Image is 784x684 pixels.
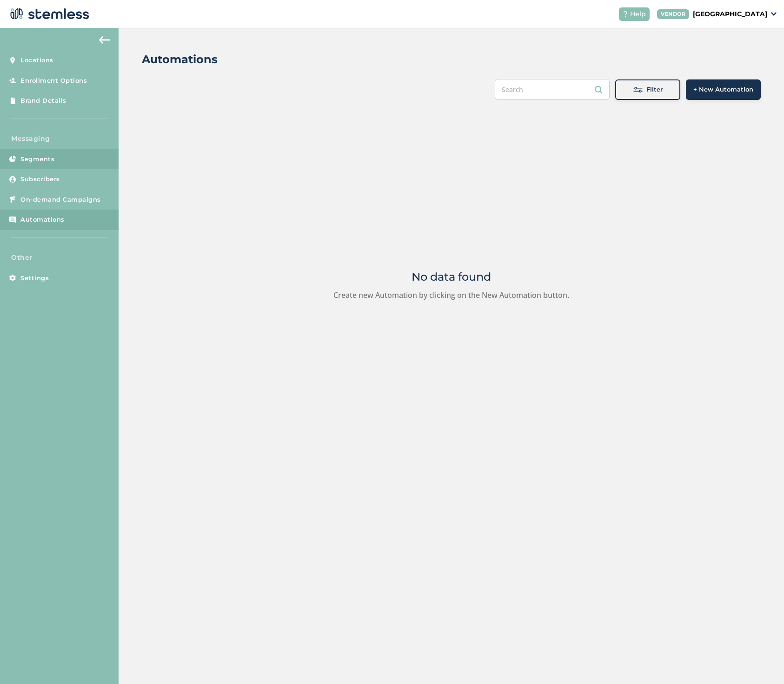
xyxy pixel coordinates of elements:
[737,639,784,684] iframe: Chat Widget
[630,9,646,19] span: Help
[615,79,680,100] button: Filter
[623,11,628,17] img: icon-help-white-03924b79.svg
[20,96,66,105] span: Brand Details
[20,76,87,85] span: Enrollment Options
[693,85,753,94] span: + New Automation
[20,274,49,283] span: Settings
[686,79,761,100] button: + New Automation
[333,289,569,301] label: Create new Automation by clicking on the New Automation button.
[20,195,101,204] span: On-demand Campaigns
[495,79,610,100] input: Search
[20,155,54,164] span: Segments
[7,5,89,23] img: logo-dark-0685b13c.svg
[20,56,53,65] span: Locations
[142,51,218,68] h2: Automations
[657,9,689,19] div: VENDOR
[771,12,777,16] img: icon_down-arrow-small-66adaf34.svg
[693,9,767,19] p: [GEOGRAPHIC_DATA]
[20,175,60,184] span: Subscribers
[99,36,110,44] img: icon-arrow-back-accent-c549486e.svg
[412,271,491,283] p: No data found
[20,215,65,224] span: Automations
[646,85,663,94] span: Filter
